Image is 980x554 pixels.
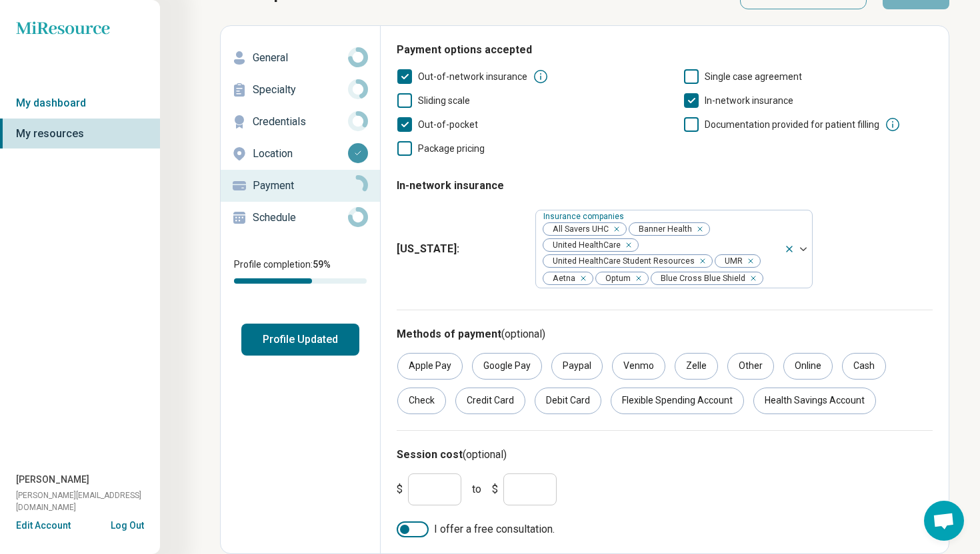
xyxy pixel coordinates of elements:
[111,519,144,529] button: Log Out
[705,119,879,130] span: Documentation provided for patient filling
[596,272,635,285] span: Optum
[253,146,348,162] p: Location
[842,353,886,380] div: Cash
[705,71,802,82] span: Single case agreement
[543,212,627,221] label: Insurance companies
[783,353,833,380] div: Online
[253,82,348,98] p: Specialty
[253,178,348,194] p: Payment
[705,95,793,106] span: In-network insurance
[397,326,933,342] h3: Methods of payment
[543,239,625,252] span: United HealthCare
[221,170,380,202] a: Payment
[492,481,498,497] span: $
[313,259,331,270] span: 59 %
[543,272,579,285] span: Aetna
[253,50,348,66] p: General
[418,119,478,130] span: Out-of-pocket
[418,143,485,154] span: Package pricing
[397,447,933,463] h3: Session cost
[753,388,876,414] div: Health Savings Account
[397,481,403,497] span: $
[543,223,613,236] span: All Savers UHC
[397,388,446,414] div: Check
[397,241,525,257] span: [US_STATE] :
[16,473,89,487] span: [PERSON_NAME]
[397,42,933,58] h3: Payment options accepted
[221,74,380,106] a: Specialty
[543,255,699,268] span: United HealthCare Student Resources
[221,138,380,170] a: Location
[253,114,348,130] p: Credentials
[472,353,542,380] div: Google Pay
[455,388,525,414] div: Credit Card
[16,489,160,513] span: [PERSON_NAME][EMAIL_ADDRESS][DOMAIN_NAME]
[221,250,380,292] div: Profile completion:
[727,353,774,380] div: Other
[221,106,380,138] a: Credentials
[501,328,545,340] span: (optional)
[253,210,348,226] p: Schedule
[551,353,603,380] div: Paypal
[397,167,504,204] legend: In-network insurance
[418,95,470,106] span: Sliding scale
[675,353,718,380] div: Zelle
[629,223,696,236] span: Banner Health
[924,501,964,541] a: Open chat
[241,324,359,356] button: Profile Updated
[472,481,481,497] span: to
[612,353,665,380] div: Venmo
[463,448,507,461] span: (optional)
[397,521,933,537] label: I offer a free consultation.
[611,388,744,414] div: Flexible Spending Account
[535,388,601,414] div: Debit Card
[651,272,749,285] span: Blue Cross Blue Shield
[221,42,380,74] a: General
[397,353,463,380] div: Apple Pay
[418,71,527,82] span: Out-of-network insurance
[16,519,71,533] button: Edit Account
[715,255,747,268] span: UMR
[234,278,367,284] div: Profile completion
[221,202,380,234] a: Schedule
